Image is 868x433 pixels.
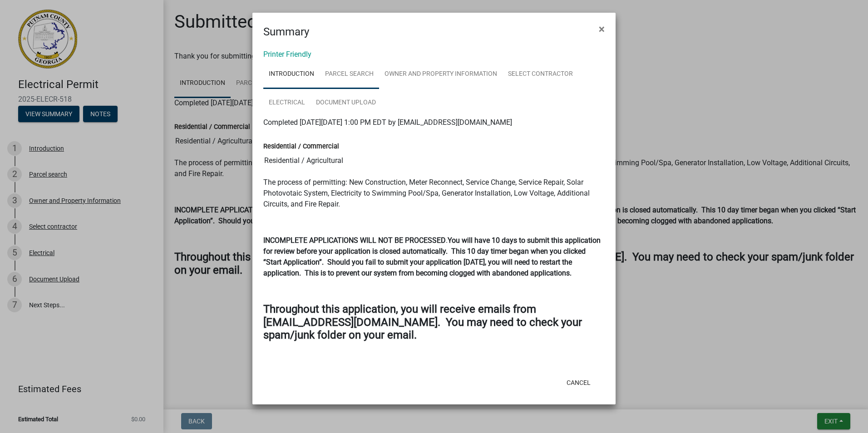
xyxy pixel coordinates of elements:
[311,89,381,118] a: Document Upload
[263,50,311,59] a: Printer Friendly
[263,235,605,279] p: .
[592,16,612,42] button: Close
[599,23,605,35] span: ×
[503,60,578,89] a: Select contractor
[559,374,598,391] button: Cancel
[379,60,503,89] a: Owner and Property Information
[263,89,311,118] a: Electrical
[263,24,309,40] h4: Summary
[263,236,446,245] strong: INCOMPLETE APPLICATIONS WILL NOT BE PROCESSED
[320,60,379,89] a: Parcel search
[263,60,320,89] a: Introduction
[263,143,339,150] label: Residential / Commercial
[263,177,605,210] p: The process of permitting: New Construction, Meter Reconnect, Service Change, Service Repair, Sol...
[263,303,582,342] strong: Throughout this application, you will receive emails from [EMAIL_ADDRESS][DOMAIN_NAME]. You may n...
[263,118,512,127] span: Completed [DATE][DATE] 1:00 PM EDT by [EMAIL_ADDRESS][DOMAIN_NAME]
